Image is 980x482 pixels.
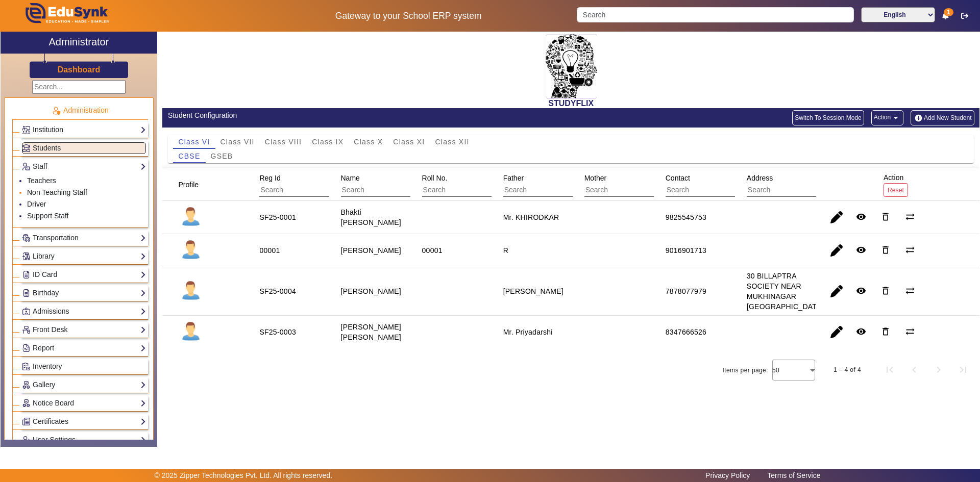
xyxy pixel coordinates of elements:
[259,174,280,182] span: Reg Id
[27,188,87,196] a: Non Teaching Staff
[856,245,866,255] mat-icon: remove_red_eye
[33,144,61,152] span: Students
[341,287,401,295] staff-with-status: [PERSON_NAME]
[12,105,148,116] p: Administration
[747,184,838,197] input: Search
[792,110,864,125] button: Switch To Session Mode
[902,358,926,382] button: Previous page
[22,142,146,154] a: Students
[52,106,61,115] img: Administration.png
[503,327,553,337] div: Mr. Priyadarshi
[259,327,296,337] div: SF25-0003
[259,212,296,222] div: SF25-0001
[884,183,908,197] button: Reset
[58,65,101,74] h3: Dashboard
[341,323,401,341] staff-with-status: [PERSON_NAME] [PERSON_NAME]
[22,363,30,370] img: Inventory.png
[723,365,768,375] div: Items per page:
[856,326,866,337] mat-icon: remove_red_eye
[871,110,903,125] button: Action
[503,174,524,182] span: Father
[856,286,866,296] mat-icon: remove_red_eye
[259,286,296,296] div: SF25-0004
[880,286,891,296] mat-icon: delete_outline
[422,245,443,256] div: 00001
[341,184,432,197] input: Search
[354,138,383,145] span: Class X
[666,184,757,197] input: Search
[168,110,566,121] div: Student Configuration
[905,286,915,296] mat-icon: sync_alt
[503,245,508,256] div: R
[546,34,597,98] img: 2da83ddf-6089-4dce-a9e2-416746467bdd
[22,361,146,372] a: Inventory
[905,212,915,222] mat-icon: sync_alt
[419,169,526,200] div: Roll No.
[503,286,563,296] div: [PERSON_NAME]
[175,175,211,194] div: Profile
[584,174,607,182] span: Mother
[178,278,204,304] img: profile.png
[162,98,979,108] h2: STUDYFLIX
[27,176,56,185] a: Teachers
[666,245,706,256] div: 9016901713
[856,212,866,222] mat-icon: remove_red_eye
[341,246,401,255] staff-with-status: [PERSON_NAME]
[747,174,773,182] span: Address
[178,181,199,189] span: Profile
[259,184,351,197] input: Search
[251,11,566,21] h5: Gateway to your School ERP system
[880,245,891,255] mat-icon: delete_outline
[666,286,706,296] div: 7878077979
[880,212,891,222] mat-icon: delete_outline
[341,174,360,182] span: Name
[911,110,974,125] button: Add New Student
[666,212,706,222] div: 9825545753
[747,271,823,312] div: 30 BILLAPTRA SOCIETY NEAR MUKHINAGAR [GEOGRAPHIC_DATA]
[944,8,953,16] span: 1
[27,212,68,220] a: Support Staff
[880,168,912,200] div: Action
[877,358,902,382] button: First page
[581,169,689,200] div: Mother
[256,169,363,200] div: Reg Id
[422,174,448,182] span: Roll No.
[178,153,200,160] span: CBSE
[666,174,690,182] span: Contact
[503,184,595,197] input: Search
[503,212,559,222] div: Mr. KHIRODKAR
[666,327,706,337] div: 8347666526
[211,153,233,160] span: GSEB
[435,138,469,145] span: Class XII
[500,169,607,200] div: Father
[913,114,924,122] img: add-new-student.png
[584,184,676,197] input: Search
[220,138,255,145] span: Class VII
[341,208,401,226] staff-with-status: Bhakti [PERSON_NAME]
[951,358,975,382] button: Last page
[700,469,755,482] a: Privacy Policy
[27,200,46,208] a: Driver
[178,319,204,345] img: profile.png
[891,113,901,123] mat-icon: arrow_drop_down
[259,245,280,256] div: 00001
[880,326,891,337] mat-icon: delete_outline
[1,32,157,54] a: Administrator
[926,358,951,382] button: Next page
[905,326,915,337] mat-icon: sync_alt
[312,138,344,145] span: Class IX
[905,245,915,255] mat-icon: sync_alt
[577,7,853,22] input: Search
[57,64,101,75] a: Dashboard
[178,205,204,230] img: profile.png
[265,138,302,145] span: Class VIII
[422,184,513,197] input: Search
[762,469,825,482] a: Terms of Service
[662,169,770,200] div: Contact
[178,138,210,145] span: Class VI
[834,365,861,375] div: 1 – 4 of 4
[32,80,126,94] input: Search...
[155,470,333,481] p: © 2025 Zipper Technologies Pvt. Ltd. All rights reserved.
[22,144,30,152] img: Students.png
[33,362,62,370] span: Inventory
